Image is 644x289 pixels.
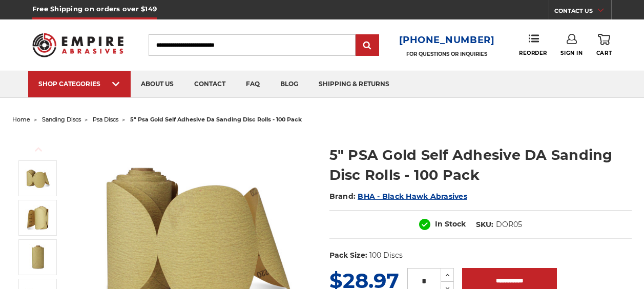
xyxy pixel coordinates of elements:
a: CONTACT US [554,5,611,19]
dd: 100 Discs [369,250,403,261]
span: Cart [596,50,612,56]
a: psa discs [93,116,118,123]
a: about us [131,71,184,97]
h1: 5" PSA Gold Self Adhesive DA Sanding Disc Rolls - 100 Pack [329,145,632,185]
div: SHOP CATEGORIES [38,80,120,88]
a: faq [236,71,270,97]
dt: Pack Size: [329,250,367,261]
img: 5" Sticky Backed Sanding Discs on a roll [25,166,51,191]
span: Sign In [560,50,583,56]
img: Empire Abrasives [32,27,123,63]
img: 5" PSA Gold Sanding Discs on a Roll [25,205,51,231]
a: [PHONE_NUMBER] [399,33,495,48]
span: Reorder [519,50,547,56]
a: blog [270,71,308,97]
a: sanding discs [42,116,81,123]
dt: SKU: [476,219,493,230]
a: BHA - Black Hawk Abrasives [358,192,467,201]
span: Brand: [329,192,356,201]
input: Submit [357,35,378,56]
span: 5" psa gold self adhesive da sanding disc rolls - 100 pack [130,116,302,123]
p: FOR QUESTIONS OR INQUIRIES [399,51,495,57]
a: shipping & returns [308,71,400,97]
button: Previous [26,138,51,160]
a: Cart [596,34,612,56]
a: Reorder [519,34,547,56]
a: home [12,116,30,123]
dd: DOR05 [496,219,522,230]
a: contact [184,71,236,97]
span: In Stock [435,219,466,229]
img: 5 inch gold discs on a roll [25,244,51,270]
